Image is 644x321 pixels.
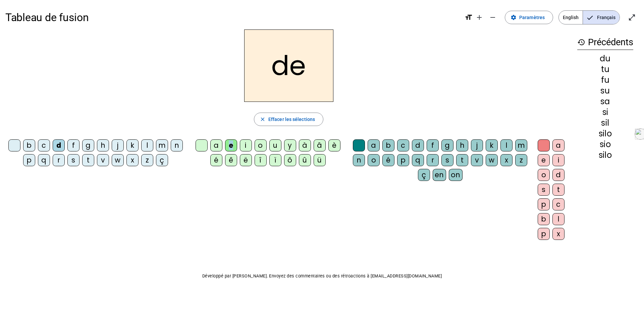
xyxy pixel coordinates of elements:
div: z [515,154,527,166]
div: â [314,139,326,151]
div: g [441,139,453,151]
div: h [456,139,468,151]
h1: Tableau de fusion [5,7,459,28]
div: d [412,139,424,151]
button: Paramètres [505,11,553,24]
div: j [112,139,124,151]
div: p [23,154,35,166]
mat-icon: settings [511,14,517,20]
mat-icon: format_size [465,13,473,21]
div: n [353,154,365,166]
div: o [538,169,550,181]
div: y [284,139,296,151]
span: Paramètres [519,13,545,21]
div: l [500,139,513,151]
div: ç [156,154,168,166]
div: w [112,154,124,166]
span: Français [583,11,620,24]
div: s [538,184,550,196]
div: v [471,154,483,166]
div: é [210,154,222,166]
button: Effacer les sélections [254,113,323,126]
div: i [552,154,565,166]
mat-icon: add [475,13,483,21]
div: j [471,139,483,151]
div: e [225,139,237,151]
div: b [382,139,394,151]
div: v [97,154,109,166]
div: on [449,169,463,181]
span: English [559,11,583,24]
div: è [328,139,340,151]
div: q [412,154,424,166]
div: é [382,154,394,166]
div: à [299,139,311,151]
div: d [552,169,565,181]
div: l [552,213,565,225]
div: ô [284,154,296,166]
div: l [141,139,153,151]
div: t [552,184,565,196]
div: o [255,139,267,151]
div: ï [269,154,281,166]
button: Entrer en plein écran [625,11,639,24]
mat-icon: close [260,116,266,122]
div: sa [577,98,633,106]
div: r [53,154,65,166]
div: b [23,139,35,151]
div: p [397,154,409,166]
div: x [552,228,565,240]
div: m [515,139,527,151]
div: p [538,198,550,210]
button: Diminuer la taille de la police [486,11,499,24]
div: f [427,139,439,151]
div: û [299,154,311,166]
div: du [577,55,633,63]
div: su [577,87,633,95]
div: k [486,139,498,151]
div: x [500,154,513,166]
div: b [538,213,550,225]
div: k [126,139,139,151]
div: r [427,154,439,166]
div: q [38,154,50,166]
span: Effacer les sélections [268,115,315,123]
div: w [486,154,498,166]
div: c [397,139,409,151]
div: a [210,139,222,151]
div: o [368,154,380,166]
div: tu [577,65,633,73]
h2: de [244,29,333,102]
p: Développé par [PERSON_NAME]. Envoyez des commentaires ou des rétroactions à [EMAIL_ADDRESS][DOMAI... [5,272,639,280]
div: d [53,139,65,151]
div: ç [418,169,430,181]
div: fu [577,76,633,84]
div: f [67,139,79,151]
div: s [67,154,79,166]
div: a [552,139,565,151]
div: z [141,154,153,166]
div: g [82,139,94,151]
div: n [171,139,183,151]
div: t [82,154,94,166]
div: si [577,108,633,116]
mat-icon: open_in_full [628,13,636,21]
div: ü [314,154,326,166]
h3: Précédents [577,35,633,50]
div: en [433,169,446,181]
div: x [126,154,139,166]
mat-icon: history [577,38,585,46]
div: t [456,154,468,166]
mat-icon: remove [489,13,497,21]
div: silo [577,151,633,159]
div: î [255,154,267,166]
div: a [368,139,380,151]
div: m [156,139,168,151]
div: p [538,228,550,240]
div: i [240,139,252,151]
div: u [269,139,281,151]
button: Augmenter la taille de la police [473,11,486,24]
div: sio [577,140,633,148]
mat-button-toggle-group: Language selection [558,10,620,24]
div: c [38,139,50,151]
